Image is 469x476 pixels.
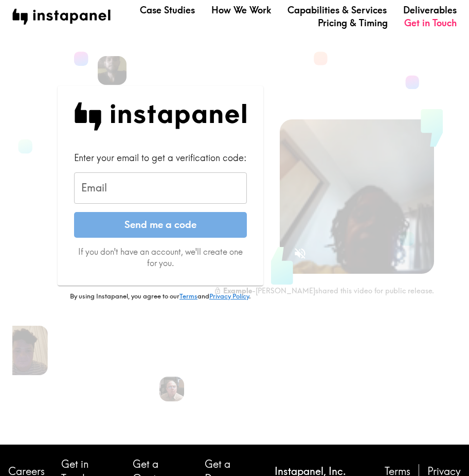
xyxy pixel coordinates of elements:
[140,4,195,16] a: Case Studies
[159,377,184,401] img: Robert
[74,102,247,131] img: Instapanel
[211,4,271,16] a: How We Work
[74,246,247,269] p: If you don't have an account, we'll create one for you.
[58,292,263,301] p: By using Instapanel, you agree to our and .
[289,242,311,265] button: Sound is off
[214,286,434,295] div: - [PERSON_NAME] shared this video for public release.
[287,4,387,16] a: Capabilities & Services
[12,9,111,25] img: instapanel
[223,286,252,295] b: Example
[98,56,127,85] img: Miguel
[74,151,247,164] div: Enter your email to get a verification code:
[179,292,197,300] a: Terms
[209,292,249,300] a: Privacy Policy
[318,16,388,29] a: Pricing & Timing
[403,4,457,16] a: Deliverables
[74,212,247,238] button: Send me a code
[404,16,457,29] a: Get in Touch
